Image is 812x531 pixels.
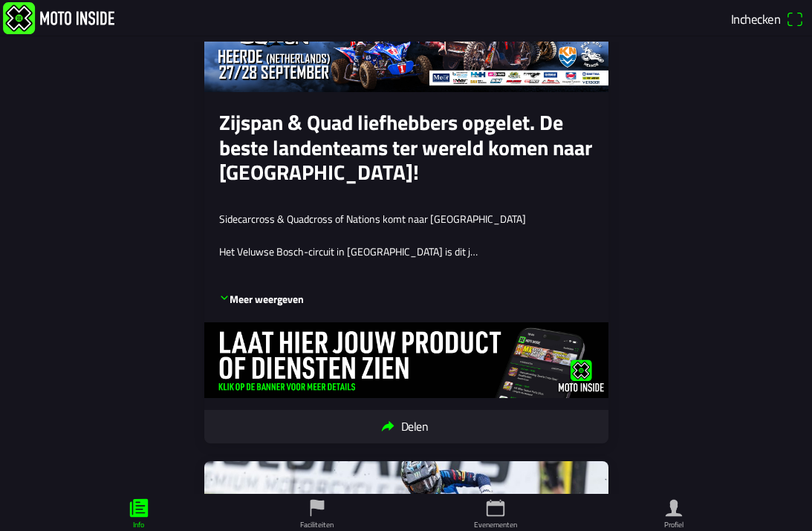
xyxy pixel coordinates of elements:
[484,497,507,519] ion-icon: calendar
[128,497,150,519] ion-icon: paper
[204,410,608,443] ion-button: Delen
[474,519,517,530] ion-label: Evenementen
[731,9,780,28] span: Inchecken
[219,110,594,185] ion-card-title: Zijspan & Quad liefhebbers opgelet. De beste landenteams ter wereld komen naar [GEOGRAPHIC_DATA]!
[219,292,304,307] p: Meer weergeven
[726,6,809,31] a: Incheckenqr scanner
[219,244,594,259] p: Het Veluwse Bosch-circuit in [GEOGRAPHIC_DATA] is dit j…
[204,322,608,398] img: ovdhpoPiYVyyWxH96Op6EavZdUOyIWdtEOENrLni.jpg
[664,519,683,530] ion-label: Profiel
[133,519,144,530] ion-label: Info
[300,519,334,530] ion-label: Faciliteiten
[306,497,328,519] ion-icon: flag
[219,212,594,227] p: Sidecarcross & Quadcross of Nations komt naar [GEOGRAPHIC_DATA]
[219,293,230,303] ion-icon: arrow down
[663,497,685,519] ion-icon: person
